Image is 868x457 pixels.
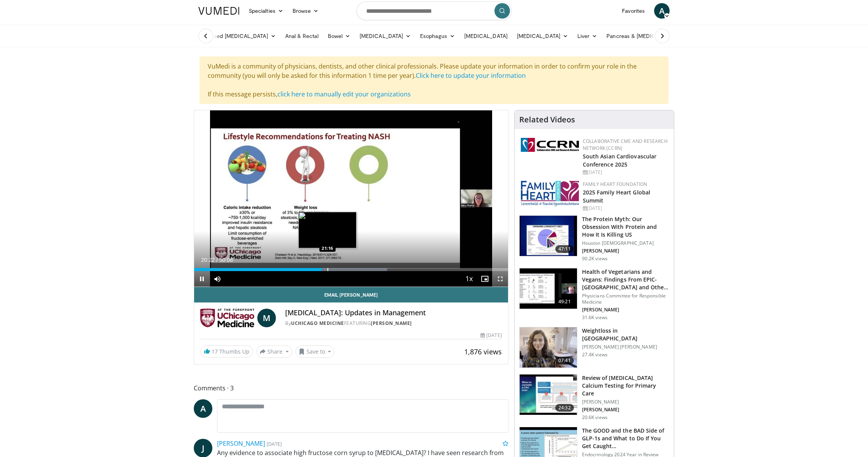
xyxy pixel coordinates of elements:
[520,375,577,415] img: f4af32e0-a3f3-4dd9-8ed6-e543ca885e6d.150x105_q85_crop-smart_upscale.jpg
[298,212,356,248] img: image.jpeg
[582,215,669,239] h3: The Protein Myth: Our Obsession With Protein and How It Is Killing US
[582,374,669,397] h3: Review of [MEDICAL_DATA] Calcium Testing for Primary Care
[201,257,215,263] span: 20:22
[583,181,648,187] a: Family Heart Foundation
[582,307,669,313] p: [PERSON_NAME]
[582,399,669,405] p: [PERSON_NAME]
[583,169,668,176] div: [DATE]
[355,28,415,44] a: [MEDICAL_DATA]
[277,90,411,98] a: click here to manually edit your organizations
[295,345,335,358] button: Save to
[573,28,602,44] a: Liver
[212,348,218,355] span: 17
[267,440,282,447] small: [DATE]
[200,57,668,104] div: VuMedi is a community of physicians, dentists, and other clinical professionals. Please update yo...
[288,3,324,19] a: Browse
[194,271,210,287] button: Pause
[519,115,575,124] h4: Related Videos
[415,28,460,44] a: Esophagus
[521,181,579,206] img: 96363db5-6b1b-407f-974b-715268b29f70.jpeg.150x105_q85_autocrop_double_scale_upscale_version-0.2.jpg
[194,399,212,418] a: A
[582,414,608,421] p: 20.6K views
[582,314,608,321] p: 31.6K views
[194,287,508,302] a: Email [PERSON_NAME]
[555,245,574,253] span: 47:11
[285,309,502,317] h4: [MEDICAL_DATA]: Updates in Management
[520,327,577,368] img: 9983fed1-7565-45be-8934-aef1103ce6e2.150x105_q85_crop-smart_upscale.jpg
[583,205,668,212] div: [DATE]
[520,216,577,256] img: b7b8b05e-5021-418b-a89a-60a270e7cf82.150x105_q85_crop-smart_upscale.jpg
[477,271,493,287] button: Enable picture-in-picture mode
[460,28,512,44] a: [MEDICAL_DATA]
[555,298,574,306] span: 49:21
[285,320,502,327] div: By FEATURING
[582,427,669,450] h3: The GOOD and the BAD Side of GLP-1s and What to Do If You Get Caught…
[512,28,573,44] a: [MEDICAL_DATA]
[210,271,225,287] button: Mute
[602,28,692,44] a: Pancreas & [MEDICAL_DATA]
[582,268,669,291] h3: Health of Vegetarians and Vegans: Findings From EPIC-[GEOGRAPHIC_DATA] and Othe…
[583,138,668,151] a: Collaborative CME and Research Network (CCRN)
[582,344,669,350] p: [PERSON_NAME] [PERSON_NAME]
[520,268,577,309] img: 606f2b51-b844-428b-aa21-8c0c72d5a896.150x105_q85_crop-smart_upscale.jpg
[493,271,508,287] button: Fullscreen
[194,110,508,287] video-js: Video Player
[583,153,657,168] a: South Asian Cardiovascular Conference 2025
[555,357,574,364] span: 07:41
[198,7,239,15] img: VuMedi Logo
[194,268,508,271] div: Progress Bar
[462,271,477,287] button: Playback Rate
[582,407,669,413] p: [PERSON_NAME]
[281,28,323,44] a: Anal & Rectal
[291,320,344,326] a: UChicago Medicine
[617,3,649,19] a: Favorites
[555,404,574,412] span: 24:32
[219,257,233,263] span: 50:06
[521,138,579,152] img: a04ee3ba-8487-4636-b0fb-5e8d268f3737.png.150x105_q85_autocrop_double_scale_upscale_version-0.2.png
[323,28,355,44] a: Bowel
[257,309,276,327] a: M
[582,293,669,305] p: Physicians Committee for Responsible Medicine
[582,352,608,358] p: 27.4K views
[256,345,292,358] button: Share
[582,256,608,262] p: 90.2K views
[194,383,508,393] span: Comments 3
[194,28,281,44] a: Advanced [MEDICAL_DATA]
[519,374,669,421] a: 24:32 Review of [MEDICAL_DATA] Calcium Testing for Primary Care [PERSON_NAME] [PERSON_NAME] 20.6K...
[582,327,669,342] h3: Weightloss in [GEOGRAPHIC_DATA]
[654,3,670,19] a: A
[582,248,669,254] p: [PERSON_NAME]
[519,215,669,262] a: 47:11 The Protein Myth: Our Obsession With Protein and How It Is Killing US Houston [DEMOGRAPHIC_...
[200,345,253,357] a: 17 Thumbs Up
[416,71,526,80] a: Click here to update your information
[519,268,669,321] a: 49:21 Health of Vegetarians and Vegans: Findings From EPIC-[GEOGRAPHIC_DATA] and Othe… Physicians...
[480,332,501,339] div: [DATE]
[356,2,511,20] input: Search topics, interventions
[583,189,650,204] a: 2025 Family Heart Global Summit
[464,347,502,356] span: 1,876 views
[216,257,218,263] span: /
[200,309,254,327] img: UChicago Medicine
[519,327,669,368] a: 07:41 Weightloss in [GEOGRAPHIC_DATA] [PERSON_NAME] [PERSON_NAME] 27.4K views
[244,3,288,19] a: Specialties
[371,320,412,326] a: [PERSON_NAME]
[582,240,669,246] p: Houston [DEMOGRAPHIC_DATA]
[217,439,265,448] a: [PERSON_NAME]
